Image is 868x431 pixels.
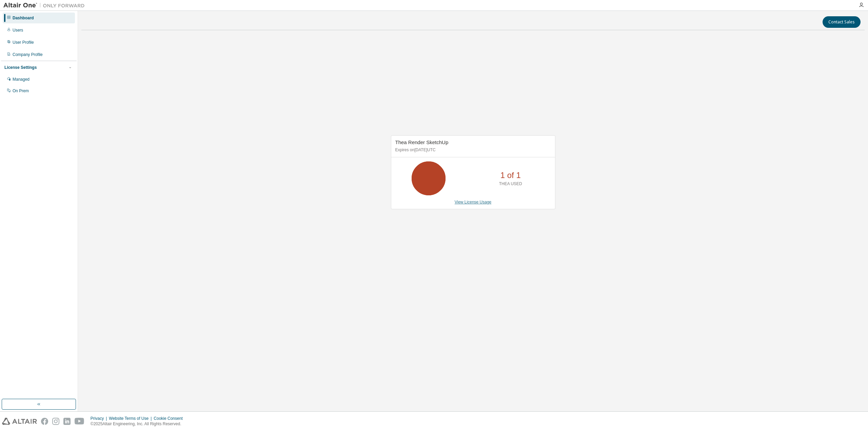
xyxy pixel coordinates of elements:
[455,200,492,204] a: View License Usage
[395,147,549,153] p: Expires on [DATE] UTC
[4,65,37,70] div: License Settings
[13,15,34,21] div: Dashboard
[91,416,109,421] div: Privacy
[52,418,59,425] img: instagram.svg
[500,170,521,181] p: 1 of 1
[395,139,449,145] span: Thea Render SketchUp
[499,181,522,187] p: THEA USED
[13,40,34,45] div: User Profile
[13,77,29,82] div: Managed
[154,416,186,421] div: Cookie Consent
[63,418,71,425] img: linkedin.svg
[13,27,23,33] div: Users
[2,418,37,425] img: altair_logo.svg
[3,2,88,9] img: Altair One
[109,416,154,421] div: Website Terms of Use
[41,418,48,425] img: facebook.svg
[823,16,861,28] button: Contact Sales
[91,421,187,427] p: © 2025 Altair Engineering, Inc. All Rights Reserved.
[75,418,84,425] img: youtube.svg
[13,88,29,94] div: On Prem
[13,52,43,57] div: Company Profile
